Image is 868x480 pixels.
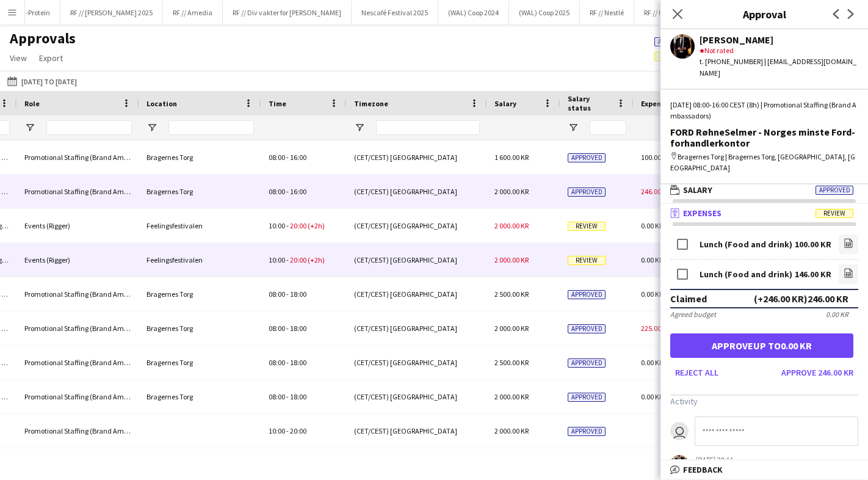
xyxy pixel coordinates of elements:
div: t. [PHONE_NUMBER] | [EMAIL_ADDRESS][DOMAIN_NAME] [700,56,858,78]
span: 20:00 [290,426,306,435]
div: Feelingsfestivalen [139,243,261,277]
span: (+2h) [308,221,325,230]
span: 10:00 [269,426,285,435]
span: 0.00 KR [641,289,663,299]
span: 2 000.00 KR [494,426,529,435]
button: Nescafé Festival 2025 [352,1,438,24]
a: View [5,50,32,66]
span: Review [568,256,606,265]
div: Promotional Staffing (Brand Ambassadors) [17,414,139,448]
button: RF // Div vakter for [PERSON_NAME] [223,1,352,24]
div: (CET/CEST) [GEOGRAPHIC_DATA] [347,346,487,379]
span: 246.00 KR [641,187,670,196]
span: 2 000.00 KR [494,187,529,196]
span: 08:00 [269,153,285,162]
div: (CET/CEST) [GEOGRAPHIC_DATA] [347,380,487,413]
div: 100.00 KR [795,240,831,249]
div: FORD RøhneSelmer - Norges minste Ford-forhandlerkontor [670,126,858,148]
span: - [286,324,289,333]
div: (CET/CEST) [GEOGRAPHIC_DATA] [347,243,487,277]
span: 2 000.00 KR [494,255,529,264]
span: 2 000.00 KR [494,221,529,230]
span: Approved [816,186,853,195]
button: (WAL) Coop 2024 [438,1,509,24]
span: - [286,221,289,230]
mat-expansion-panel-header: SalaryApproved [660,181,868,199]
span: Export [39,53,63,64]
span: 10:00 [269,255,285,264]
div: Feelingsfestivalen [139,209,261,242]
h3: Activity [670,396,858,407]
span: Approved [568,324,606,333]
span: 16:00 [290,153,306,162]
button: [DATE] to [DATE] [5,74,79,89]
span: Salary [494,99,516,108]
span: 2 500.00 KR [494,289,529,299]
span: 2 500.00 KR [494,358,529,367]
input: Role Filter Input [46,120,132,135]
span: 08:00 [269,289,285,299]
span: 792 of 5587 [654,35,744,46]
span: 0.00 KR [641,221,663,230]
div: Events (Rigger) [17,243,139,277]
span: Approved [568,290,606,299]
span: - [286,289,289,299]
span: 110 [654,50,714,61]
span: 08:00 [269,187,285,196]
div: (CET/CEST) [GEOGRAPHIC_DATA] [347,311,487,345]
div: Promotional Staffing (Brand Ambassadors) [17,380,139,413]
mat-expansion-panel-header: ExpensesReview [660,204,868,222]
div: (+246.00 KR) 246.00 KR [754,293,848,305]
span: - [286,187,289,196]
span: Expenses [641,99,673,108]
span: Approved [568,358,606,368]
div: Events (Rigger) [17,209,139,242]
span: Expenses [683,208,722,219]
button: (WAL) Coop 2025 [509,1,580,24]
span: 18:00 [290,392,306,401]
span: 0.00 KR [641,255,663,264]
span: 225.00 KR [641,324,670,333]
div: Bragernes Torg [139,380,261,413]
span: - [286,255,289,264]
div: (CET/CEST) [GEOGRAPHIC_DATA] [347,175,487,208]
button: RF // Nestlé [580,1,634,24]
span: Approved [568,393,606,402]
div: [PERSON_NAME] [700,34,858,45]
div: Promotional Staffing (Brand Ambassadors) [17,175,139,208]
button: Open Filter Menu [146,122,157,133]
span: Review [568,222,606,231]
span: - [286,426,289,435]
span: 2 000.00 KR [494,324,529,333]
button: Reject all [670,363,723,382]
div: Bragernes Torg [139,175,261,208]
span: 18:00 [290,289,306,299]
span: 08:00 [269,392,285,401]
div: Promotional Staffing (Brand Ambassadors) [17,346,139,379]
span: 18:00 [290,324,306,333]
button: RF // Amedia [163,1,223,24]
span: Feedback [683,464,723,475]
span: 100.00 KR [641,153,670,162]
button: RF // [PERSON_NAME] 2025 [60,1,163,24]
div: Promotional Staffing (Brand Ambassadors) [17,277,139,311]
input: Salary status Filter Input [590,120,626,135]
a: Export [34,50,68,66]
input: Location Filter Input [168,120,254,135]
span: 18:00 [290,358,306,367]
span: - [286,153,289,162]
div: Promotional Staffing (Brand Ambassadors) [17,311,139,345]
span: 20:00 [290,221,306,230]
span: Salary status [568,94,612,112]
button: Approve 246.00 KR [776,363,858,382]
span: 16:00 [290,187,306,196]
span: (+2h) [308,255,325,264]
button: Open Filter Menu [24,122,35,133]
span: 2 000.00 KR [494,392,529,401]
div: Bragernes Torg [139,140,261,174]
div: (CET/CEST) [GEOGRAPHIC_DATA] [347,414,487,448]
span: Timezone [354,99,388,108]
span: 08:00 [269,358,285,367]
span: 20:00 [290,255,306,264]
span: Review [816,209,853,218]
